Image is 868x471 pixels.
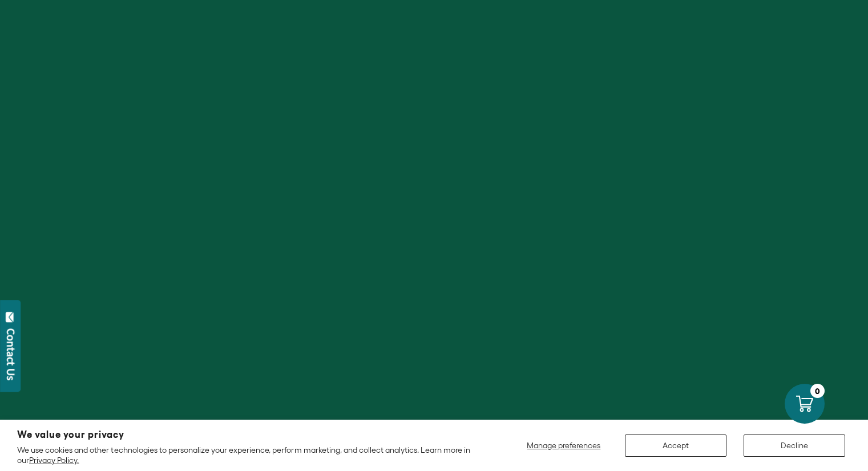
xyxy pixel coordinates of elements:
button: Accept [625,435,726,457]
button: Manage preferences [520,435,608,457]
h2: We value your privacy [17,430,478,440]
span: Manage preferences [527,441,600,450]
p: We use cookies and other technologies to personalize your experience, perform marketing, and coll... [17,445,478,465]
a: Privacy Policy. [29,456,79,465]
button: Decline [744,435,845,457]
div: Contact Us [5,328,17,380]
div: 0 [810,384,825,398]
